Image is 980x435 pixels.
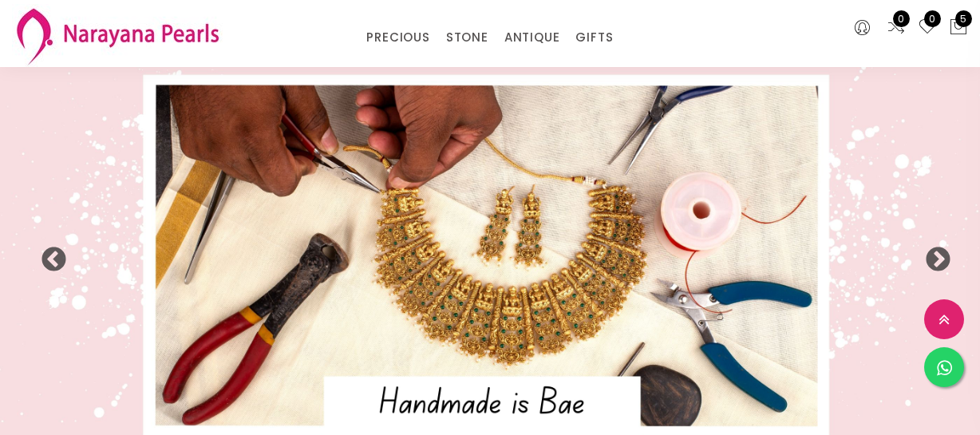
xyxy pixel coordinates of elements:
[504,26,560,49] a: ANTIQUE
[924,247,940,263] button: Next
[949,18,968,38] button: 5
[446,26,488,49] a: STONE
[893,10,910,27] span: 0
[924,10,941,27] span: 0
[40,247,56,263] button: Previous
[955,10,972,27] span: 5
[366,26,429,49] a: PRECIOUS
[918,18,937,38] a: 0
[575,26,613,49] a: GIFTS
[887,18,906,38] a: 0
